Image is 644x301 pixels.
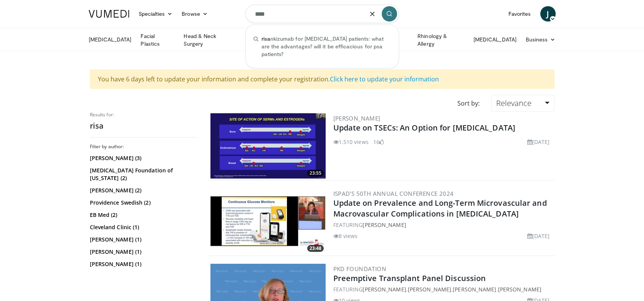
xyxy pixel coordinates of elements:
[333,122,516,133] a: Update on TSECs: An Option for [MEDICAL_DATA]
[330,75,439,83] a: Click here to update your information
[333,114,381,122] a: [PERSON_NAME]
[136,32,179,48] a: Facial Plastics
[496,98,531,108] span: Relevance
[90,260,195,268] a: [PERSON_NAME] (1)
[491,95,554,112] a: Relevance
[90,154,195,162] a: [PERSON_NAME] (3)
[177,6,212,21] a: Browse
[90,69,555,89] div: You have 6 days left to update your information and complete your registration.
[363,286,406,293] a: [PERSON_NAME]
[307,170,324,177] span: 23:55
[452,95,485,112] div: Sort by:
[307,245,324,252] span: 23:48
[469,32,521,47] a: [MEDICAL_DATA]
[240,32,280,47] a: Laryngology
[363,221,406,228] a: [PERSON_NAME]
[540,6,556,21] a: J
[453,286,496,293] a: [PERSON_NAME]
[90,223,195,231] a: Cleveland Clinic (1)
[89,10,129,18] img: VuMedi Logo
[262,35,391,58] span: nkizumab for [MEDICAL_DATA] patients: what are the advantages? will it be efficacious for psa pat...
[521,32,560,47] a: Business
[333,221,553,229] div: FEATURING
[333,232,358,240] li: 8 views
[90,121,197,131] h2: risa
[90,187,195,194] a: [PERSON_NAME] (2)
[333,265,387,273] a: PKD Foundation
[413,32,469,48] a: Rhinology & Allergy
[210,113,326,179] img: ddba3624-844a-476c-b8e9-a97971731dcb.300x170_q85_crop-smart_upscale.jpg
[90,112,197,118] p: Results for:
[504,6,536,21] a: Favorites
[527,232,550,240] li: [DATE]
[90,144,197,150] h3: Filter by author:
[333,190,454,197] a: ISPAD's 50th Annual Conference 2024
[498,286,541,293] a: [PERSON_NAME]
[179,32,240,48] a: Head & Neck Surgery
[210,189,326,254] a: 23:48
[84,32,136,47] a: [MEDICAL_DATA]
[210,189,326,254] img: 54334929-5d1f-4fb2-9eae-2a3a6968b367.300x170_q85_crop-smart_upscale.jpg
[90,211,195,219] a: EB Med (2)
[90,167,195,182] a: [MEDICAL_DATA] Foundation of [US_STATE] (2)
[333,138,369,146] li: 1,510 views
[408,286,451,293] a: [PERSON_NAME]
[527,138,550,146] li: [DATE]
[210,113,326,179] a: 23:55
[245,5,399,23] input: Search topics, interventions
[90,199,195,207] a: Providence Swedish (2)
[134,6,177,21] a: Specialties
[333,198,547,219] a: Update on Prevalence and Long-Term Microvascular and Macrovascular Complications in [MEDICAL_DATA]
[262,35,270,42] span: risa
[333,285,553,293] div: FEATURING , , ,
[373,138,384,146] li: 16
[90,248,195,256] a: [PERSON_NAME] (1)
[90,236,195,243] a: [PERSON_NAME] (1)
[333,273,486,283] a: Preemptive Transplant Panel Discussion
